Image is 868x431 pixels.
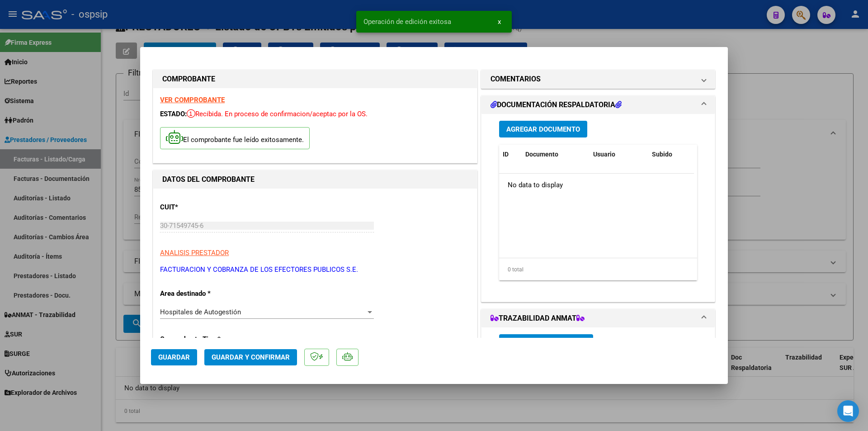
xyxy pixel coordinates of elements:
span: Subido [652,151,672,158]
mat-expansion-panel-header: TRAZABILIDAD ANMAT [481,309,715,327]
p: FACTURACION Y COBRANZA DE LOS EFECTORES PUBLICOS S.E. [160,265,470,275]
span: x [498,18,501,26]
button: x [491,14,508,30]
button: Agregar Documento [499,121,587,137]
strong: DATOS DEL COMPROBANTE [162,175,255,184]
span: ESTADO: [160,110,187,118]
datatable-header-cell: Acción [693,145,739,164]
span: Documento [525,151,558,158]
button: Guardar y Confirmar [204,349,297,365]
span: ANALISIS PRESTADOR [160,249,229,257]
p: CUIT [160,202,253,213]
datatable-header-cell: Documento [522,145,590,164]
button: Agregar Trazabilidad [499,334,593,351]
h1: TRAZABILIDAD ANMAT [491,313,585,324]
div: DOCUMENTACIÓN RESPALDATORIA [481,114,715,302]
div: 0 total [499,258,697,281]
datatable-header-cell: ID [499,145,522,164]
a: VER COMPROBANTE [160,96,225,104]
span: Guardar [158,353,190,361]
datatable-header-cell: Subido [648,145,693,164]
p: El comprobante fue leído exitosamente. [160,127,310,149]
mat-expansion-panel-header: COMENTARIOS [481,70,715,88]
span: Hospitales de Autogestión [160,308,241,316]
button: Guardar [151,349,197,365]
div: No data to display [499,174,694,196]
span: Recibida. En proceso de confirmacion/aceptac por la OS. [187,110,368,118]
p: Area destinado * [160,289,253,299]
span: Usuario [593,151,615,158]
span: Agregar Documento [506,125,580,133]
p: Comprobante Tipo * [160,334,253,345]
span: Operación de edición exitosa [363,17,451,26]
div: Open Intercom Messenger [837,400,859,422]
h1: COMENTARIOS [491,74,541,85]
strong: COMPROBANTE [162,75,215,83]
mat-expansion-panel-header: DOCUMENTACIÓN RESPALDATORIA [481,96,715,114]
span: ID [503,151,509,158]
h1: DOCUMENTACIÓN RESPALDATORIA [491,99,622,110]
span: Guardar y Confirmar [212,353,290,361]
datatable-header-cell: Usuario [590,145,648,164]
